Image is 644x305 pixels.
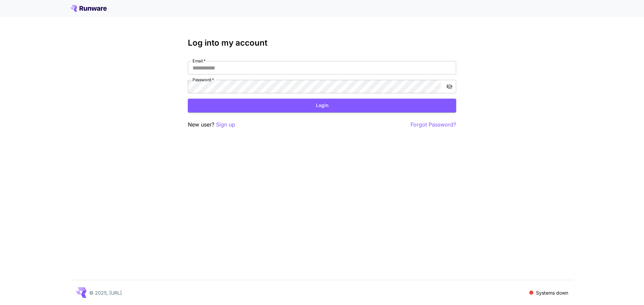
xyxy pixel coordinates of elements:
button: Forgot Password? [411,120,456,129]
p: New user? [188,120,235,129]
label: Password [193,77,214,83]
button: Login [188,99,456,112]
label: Email [193,58,206,64]
p: © 2025, [URL] [89,289,122,296]
h3: Log into my account [188,38,456,48]
p: Systems down [536,289,568,296]
button: Sign up [216,120,235,129]
button: toggle password visibility [443,81,455,93]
